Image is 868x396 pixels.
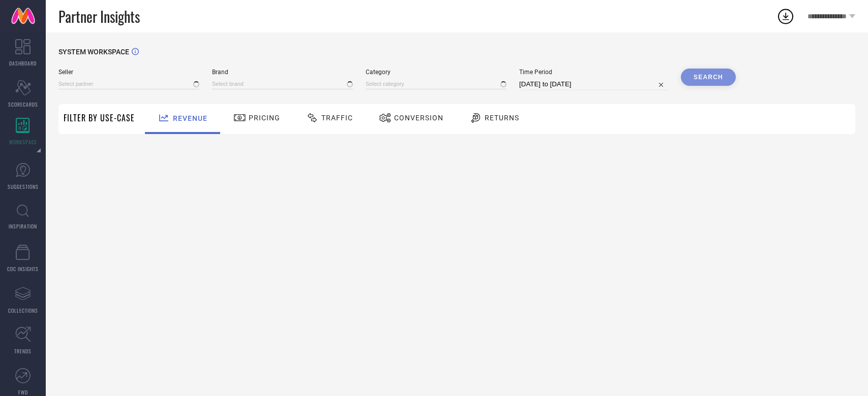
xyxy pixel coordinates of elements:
[485,114,519,122] span: Returns
[8,183,39,190] span: SUGGESTIONS
[366,79,506,89] input: Select category
[58,69,199,76] span: Seller
[9,59,37,67] span: DASHBOARD
[394,114,443,122] span: Conversion
[58,6,140,27] span: Partner Insights
[18,388,28,396] span: FWD
[9,138,37,146] span: WORKSPACE
[7,265,39,273] span: CDC INSIGHTS
[212,69,353,76] span: Brand
[212,79,353,89] input: Select brand
[58,48,129,56] span: SYSTEM WORKSPACE
[321,114,353,122] span: Traffic
[249,114,280,122] span: Pricing
[64,112,135,124] span: Filter By Use-Case
[9,222,37,230] span: INSPIRATION
[14,347,32,355] span: TRENDS
[173,114,207,122] span: Revenue
[58,79,199,89] input: Select partner
[519,69,668,76] span: Time Period
[776,7,795,25] div: Open download list
[366,69,506,76] span: Category
[519,78,668,90] input: Select time period
[8,101,38,108] span: SCORECARDS
[8,307,38,314] span: COLLECTIONS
